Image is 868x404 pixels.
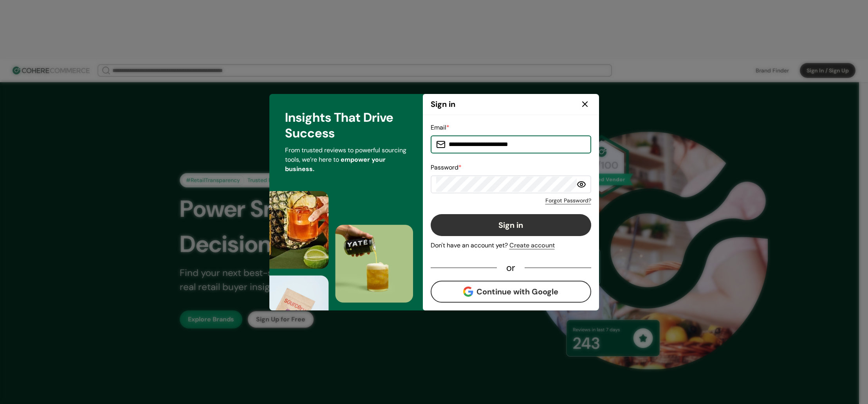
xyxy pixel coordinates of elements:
div: Create account [509,241,555,250]
label: Password [431,163,462,171]
a: Forgot Password? [545,197,591,205]
div: or [497,264,525,271]
div: Don't have an account yet? [431,241,591,250]
span: empower your business. [285,155,386,173]
label: Email [431,123,449,132]
p: From trusted reviews to powerful sourcing tools, we’re here to [285,146,407,174]
h2: Sign in [431,98,455,110]
button: Sign in [431,214,591,236]
h3: Insights That Drive Success [285,110,407,141]
button: Continue with Google [431,281,591,303]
